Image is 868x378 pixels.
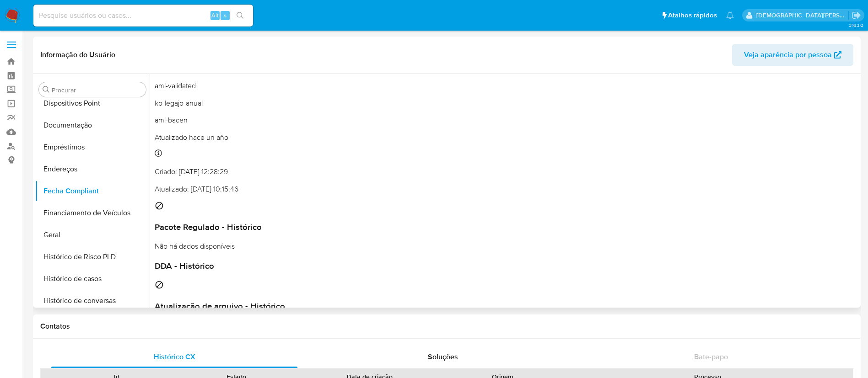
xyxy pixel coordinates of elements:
button: Dispositivos Point [35,92,150,114]
span: Alt [211,11,219,20]
span: Bate-papo [694,351,728,362]
button: Geral [35,224,150,246]
span: Histórico CX [154,351,195,362]
span: s [224,11,226,20]
h1: Informação do Usuário [40,50,115,59]
input: Pesquise usuários ou casos... [33,10,253,21]
input: Procurar [52,86,142,94]
button: Histórico de conversas [35,290,150,312]
button: Financiamento de Veículos [35,202,150,224]
p: thais.asantos@mercadolivre.com [756,11,849,20]
button: Histórico de Risco PLD [35,246,150,268]
span: Veja aparência por pessoa [744,44,832,66]
button: Fecha Compliant [35,180,150,202]
button: Veja aparência por pessoa [732,44,853,66]
button: Endereços [35,158,150,180]
span: Atalhos rápidos [668,11,717,20]
button: Procurar [43,86,50,93]
button: Documentação [35,114,150,136]
button: Histórico de casos [35,268,150,290]
button: Empréstimos [35,136,150,158]
button: search-icon [231,9,249,22]
a: Sair [852,11,861,20]
h1: Contatos [40,322,853,331]
a: Notificações [726,11,734,19]
span: Soluções [428,351,458,362]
